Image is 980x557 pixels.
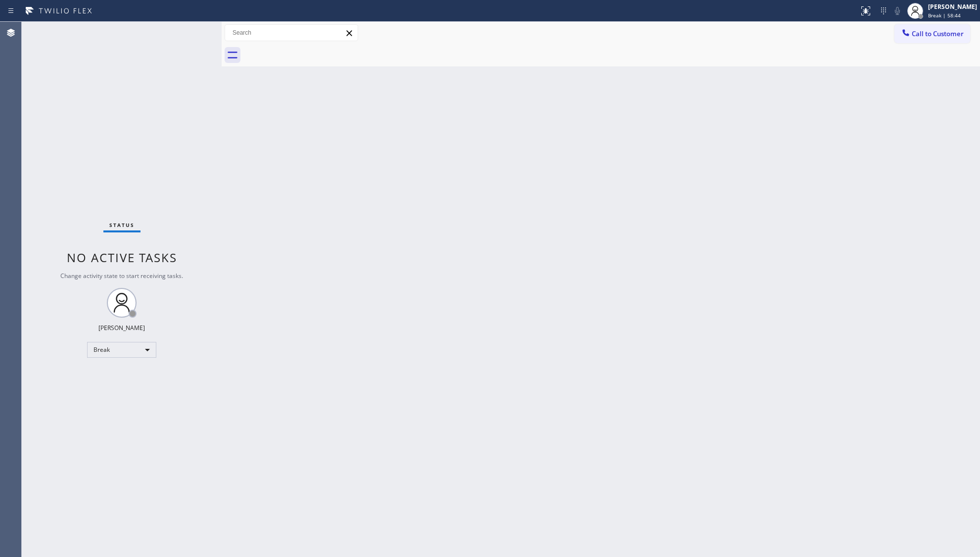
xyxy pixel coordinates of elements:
[890,4,904,18] button: Mute
[98,324,145,332] div: [PERSON_NAME]
[109,222,135,228] span: Status
[87,342,156,358] div: Break
[928,12,961,19] span: Break | 58:44
[912,29,964,38] span: Call to Customer
[928,2,977,11] div: [PERSON_NAME]
[225,25,358,41] input: Search
[60,272,183,280] span: Change activity state to start receiving tasks.
[67,249,177,266] span: No active tasks
[894,24,970,43] button: Call to Customer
